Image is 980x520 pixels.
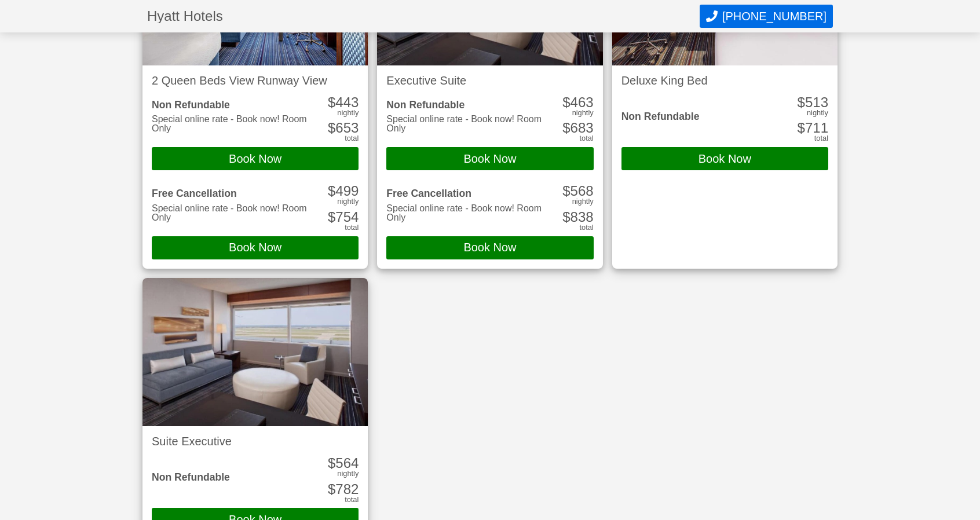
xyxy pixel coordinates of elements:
[562,120,570,136] span: $
[798,120,805,136] span: $
[562,183,570,199] span: $
[562,94,570,110] span: $
[152,473,230,483] div: Non Refundable
[152,204,326,222] div: Special online rate - Book now! Room Only
[386,236,593,259] button: Book Now
[798,94,805,110] span: $
[337,109,359,117] div: nightly
[579,135,593,142] div: total
[328,210,359,224] div: 754
[386,100,560,111] div: Non Refundable
[562,184,593,198] div: 568
[152,189,326,199] div: Free Cancellation
[562,209,570,225] span: $
[328,481,335,497] span: $
[328,94,335,110] span: $
[386,204,560,222] div: Special online rate - Book now! Room Only
[147,9,700,23] h1: Hyatt Hotels
[328,456,359,470] div: 564
[152,100,326,111] div: Non Refundable
[722,10,827,23] span: [PHONE_NUMBER]
[562,96,593,109] div: 463
[572,109,594,117] div: nightly
[328,183,335,199] span: $
[142,278,368,426] img: Suite Executive
[345,496,359,504] div: total
[328,455,335,471] span: $
[152,236,359,259] button: Book Now
[798,121,828,135] div: 711
[337,470,359,478] div: nightly
[328,184,359,198] div: 499
[386,75,593,86] h2: Executive Suite
[386,115,560,133] div: Special online rate - Book now! Room Only
[328,96,359,109] div: 443
[345,224,359,232] div: total
[621,75,828,86] h2: Deluxe King Bed
[562,210,593,224] div: 838
[807,109,828,117] div: nightly
[621,112,700,122] div: Non Refundable
[621,147,828,170] button: Book Now
[814,135,828,142] div: total
[152,435,359,447] h2: Suite Executive
[152,147,359,170] button: Book Now
[328,121,359,135] div: 653
[700,5,833,28] button: Call
[562,121,593,135] div: 683
[572,198,594,206] div: nightly
[152,115,326,133] div: Special online rate - Book now! Room Only
[328,209,335,225] span: $
[798,96,828,109] div: 513
[386,147,593,170] button: Book Now
[386,189,560,199] div: Free Cancellation
[152,75,359,86] h2: 2 Queen Beds View Runway View
[345,135,359,142] div: total
[579,224,593,232] div: total
[328,482,359,496] div: 782
[337,198,359,206] div: nightly
[328,120,335,136] span: $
